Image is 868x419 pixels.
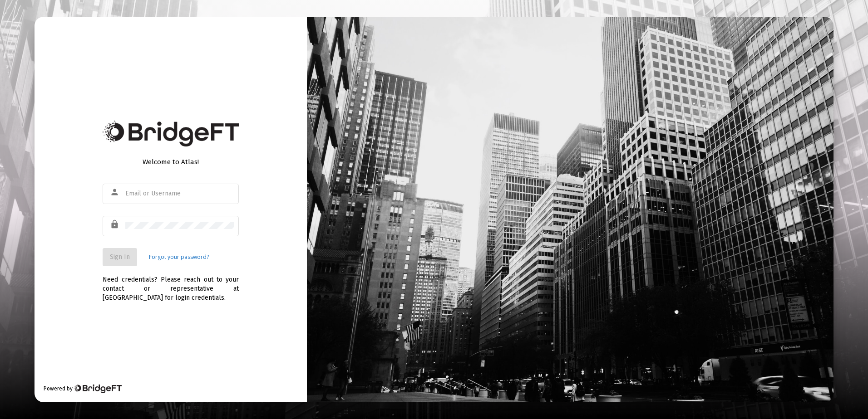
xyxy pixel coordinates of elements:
img: Bridge Financial Technology Logo [103,121,239,146]
img: Bridge Financial Technology Logo [74,384,121,393]
mat-icon: person [110,187,121,198]
div: Need credentials? Please reach out to your contact or representative at [GEOGRAPHIC_DATA] for log... [103,266,239,302]
div: Powered by [44,384,121,393]
input: Email or Username [125,190,234,197]
mat-icon: lock [110,219,121,230]
span: Sign In [110,253,130,261]
a: Forgot your password? [149,253,209,262]
button: Sign In [103,248,137,266]
div: Welcome to Atlas! [103,157,239,166]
